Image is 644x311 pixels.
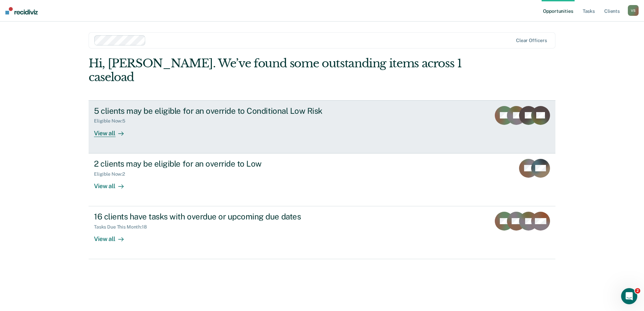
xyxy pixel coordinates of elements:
[94,159,330,169] div: 2 clients may be eligible for an override to Low
[94,224,152,230] div: Tasks Due This Month : 18
[94,124,132,137] div: View all
[94,230,132,243] div: View all
[89,100,555,153] a: 5 clients may be eligible for an override to Conditional Low RiskEligible Now:5View all
[5,7,38,14] img: Recidiviz
[89,57,462,84] div: Hi, [PERSON_NAME]. We’ve found some outstanding items across 1 caseload
[89,153,555,206] a: 2 clients may be eligible for an override to LowEligible Now:2View all
[516,38,547,43] div: Clear officers
[94,118,131,124] div: Eligible Now : 5
[628,5,639,16] button: VS
[635,288,640,293] span: 2
[94,171,130,177] div: Eligible Now : 2
[628,5,639,16] div: V S
[94,106,330,116] div: 5 clients may be eligible for an override to Conditional Low Risk
[89,206,555,259] a: 16 clients have tasks with overdue or upcoming due datesTasks Due This Month:18View all
[94,212,330,221] div: 16 clients have tasks with overdue or upcoming due dates
[94,177,132,190] div: View all
[621,288,637,304] iframe: Intercom live chat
